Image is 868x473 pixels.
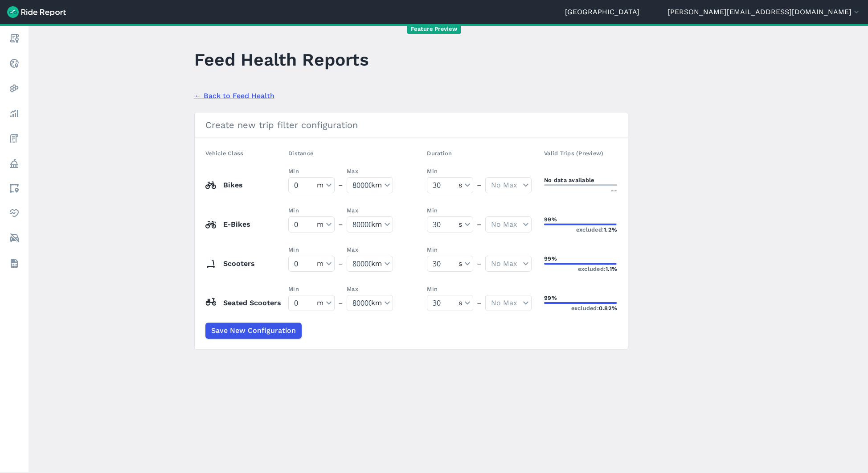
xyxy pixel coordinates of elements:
a: Heatmaps [6,80,22,96]
span: Feature Preview [407,25,461,34]
span: – [477,219,482,230]
label: Min [427,245,473,254]
h1: Feed Health Reports [194,47,369,72]
div: 99% [544,294,617,302]
h2: Create new trip filter configuration [195,112,628,137]
a: Policy [6,155,22,171]
span: 1.1% [606,266,617,272]
div: -- [544,186,617,195]
button: Save New Configuration [205,323,302,339]
span: – [338,180,343,191]
td: E-Bikes [205,205,285,244]
div: 99% [544,215,617,224]
label: Max [347,167,393,175]
div: excluded: [544,304,617,312]
a: [GEOGRAPHIC_DATA] [565,7,639,17]
label: Min [288,167,335,175]
label: Max [347,285,393,293]
label: Max [347,206,393,215]
input: Min [347,256,371,271]
th: Duration [423,148,540,166]
input: Min [347,295,371,311]
img: Ride Report [7,6,66,18]
a: Realtime [6,55,22,71]
label: Min [427,285,473,293]
label: Min [288,245,335,254]
input: Min [427,295,459,311]
span: – [477,258,482,269]
span: – [338,219,343,230]
span: Save New Configuration [211,325,296,336]
label: Min [288,206,335,215]
td: Scooters [205,244,285,283]
div: excluded: [544,225,617,234]
span: – [338,258,343,269]
label: Min [288,285,335,293]
span: – [477,180,482,191]
input: Min [427,256,459,271]
button: [PERSON_NAME][EMAIL_ADDRESS][DOMAIN_NAME] [667,7,861,17]
label: Min [427,206,473,215]
span: 1.2% [604,226,617,233]
div: excluded: [544,265,617,273]
th: Valid Trips (Preview) [540,148,617,166]
a: Datasets [6,255,22,271]
input: Min [347,178,371,193]
a: Back to Feed Health [194,91,628,101]
span: – [477,298,482,308]
a: ModeShift [6,230,22,246]
a: Report [6,30,22,46]
input: Min [289,178,317,193]
a: Analyze [6,105,22,121]
span: 0.82% [599,305,617,311]
td: Seated Scooters [205,283,285,323]
a: Areas [6,180,22,196]
div: 99% [544,254,617,263]
td: Bikes [205,166,285,205]
input: Min [289,217,317,232]
input: Min [289,295,317,311]
th: Distance [285,148,423,166]
div: No data available [544,176,617,184]
th: Vehicle Class [205,148,285,166]
label: Min [427,167,473,175]
input: Min [427,178,459,193]
input: Min [289,256,317,271]
span: – [338,298,343,308]
input: Min [427,217,459,232]
input: Min [347,217,371,232]
a: Health [6,205,22,221]
label: Max [347,245,393,254]
a: Fees [6,130,22,146]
